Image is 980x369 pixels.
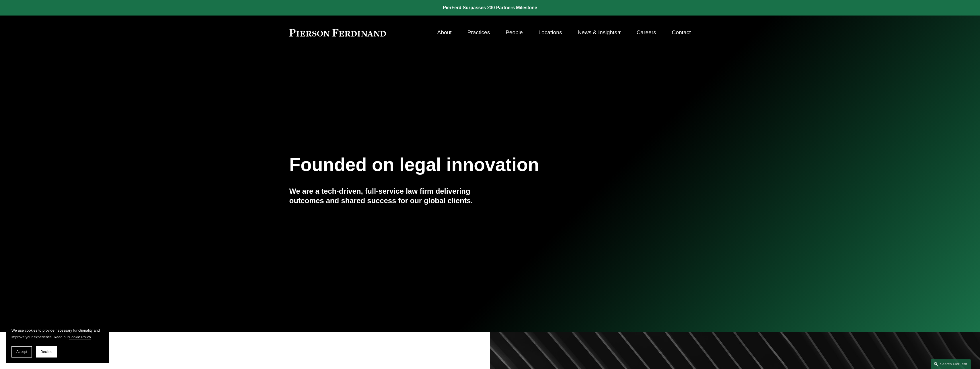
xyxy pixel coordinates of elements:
[11,327,103,340] p: We use cookies to provide necessary functionality and improve your experience. Read our .
[437,27,452,38] a: About
[538,27,562,38] a: Locations
[506,27,523,38] a: People
[6,321,109,363] section: Cookie banner
[11,346,32,358] button: Accept
[467,27,490,38] a: Practices
[578,27,621,38] a: folder dropdown
[636,27,656,38] a: Careers
[289,187,490,205] h4: We are a tech-driven, full-service law firm delivering outcomes and shared success for our global...
[40,350,52,354] span: Decline
[578,28,617,38] span: News & Insights
[16,350,27,354] span: Accept
[672,27,691,38] a: Contact
[69,335,91,339] a: Cookie Policy
[36,346,57,358] button: Decline
[931,359,971,369] a: Search this site
[289,154,624,175] h1: Founded on legal innovation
